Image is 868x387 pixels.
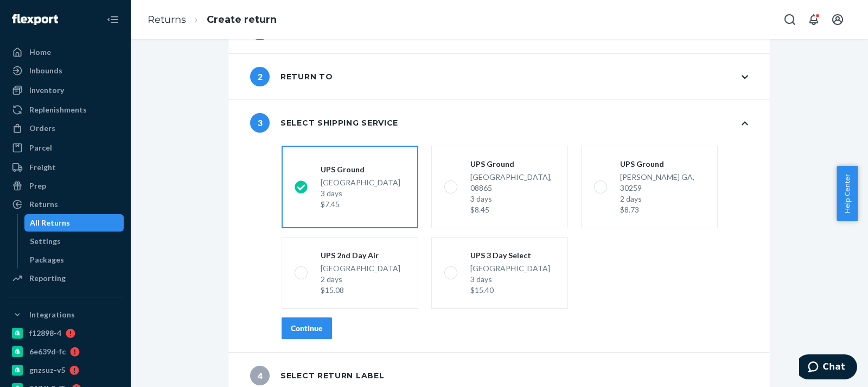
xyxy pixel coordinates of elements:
button: Open Search Box [779,9,801,30]
a: f12898-4 [7,324,124,342]
span: 4 [250,366,270,385]
div: [GEOGRAPHIC_DATA] [321,177,400,210]
div: [GEOGRAPHIC_DATA] [470,263,550,296]
iframe: Opens a widget where you can chat to one of our agents [799,354,857,382]
button: Continue [282,317,332,339]
div: Prep [29,180,46,191]
a: Replenishments [7,101,124,118]
div: All Returns [30,217,70,228]
div: 3 days [470,193,555,204]
div: Parcel [29,142,52,153]
div: UPS Ground [620,159,705,170]
a: Returns [7,196,124,213]
button: Open notifications [803,9,825,30]
a: Orders [7,120,124,137]
button: Integrations [7,306,124,323]
div: Returns [29,199,58,210]
div: $15.40 [470,285,550,296]
a: Create return [207,14,277,26]
span: 2 [250,67,270,86]
div: UPS Ground [470,159,555,170]
a: Prep [7,177,124,195]
a: Inventory [7,82,124,99]
ol: breadcrumbs [139,4,285,36]
img: Flexport logo [12,14,58,25]
button: Help Center [837,166,858,221]
div: 2 days [321,274,400,285]
a: All Returns [24,214,124,232]
div: 3 days [321,188,400,199]
div: UPS 2nd Day Air [321,250,400,261]
div: Return to [250,67,333,86]
button: Close Navigation [102,9,124,30]
div: $8.45 [470,204,555,215]
div: Inbounds [29,65,62,76]
div: Select shipping service [250,113,398,133]
div: Packages [30,254,64,265]
a: Packages [24,251,124,269]
div: Reporting [29,273,66,284]
div: [PERSON_NAME] GA, 30259 [620,172,705,215]
a: Returns [148,14,186,26]
a: Reporting [7,270,124,287]
a: Freight [7,159,124,176]
a: Settings [24,233,124,250]
div: $7.45 [321,199,400,210]
div: f12898-4 [29,328,61,339]
a: gnzsuz-v5 [7,361,124,379]
div: Home [29,47,51,58]
div: Replenishments [29,104,87,115]
div: gnzsuz-v5 [29,365,65,376]
div: 3 days [470,274,550,285]
div: 6e639d-fc [29,346,66,357]
div: UPS 3 Day Select [470,250,550,261]
button: Open account menu [827,9,848,30]
div: Continue [291,323,323,334]
div: Orders [29,123,55,134]
div: 2 days [620,193,705,204]
div: $15.08 [321,285,400,296]
div: Inventory [29,85,64,96]
div: Freight [29,162,56,173]
div: [GEOGRAPHIC_DATA] [321,263,400,296]
a: Home [7,43,124,61]
a: Inbounds [7,62,124,79]
div: Settings [30,236,61,247]
a: 6e639d-fc [7,343,124,360]
a: Parcel [7,139,124,157]
div: Integrations [29,309,75,320]
div: Select return label [250,366,384,385]
div: $8.73 [620,204,705,215]
span: 3 [250,113,270,133]
div: UPS Ground [321,164,400,175]
div: [GEOGRAPHIC_DATA], 08865 [470,172,555,215]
